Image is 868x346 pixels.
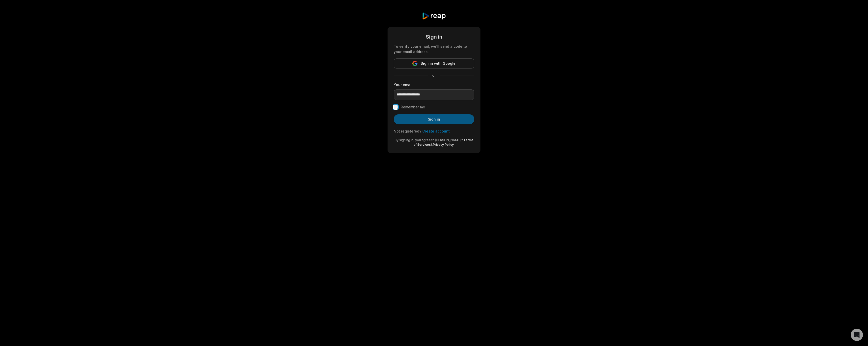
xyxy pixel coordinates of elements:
[394,44,474,54] div: To verify your email, we'll send a code to your email address.
[851,329,863,341] div: Open Intercom Messenger
[433,143,454,146] a: Privacy Policy
[394,33,474,41] div: Sign in
[395,138,463,142] span: By signing in, you agree to [PERSON_NAME]'s
[421,60,456,67] span: Sign in with Google
[428,73,440,78] span: or
[394,82,474,87] label: Your email
[394,129,421,133] span: Not registered?
[454,143,455,146] span: .
[431,143,433,146] span: &
[422,12,446,20] img: reap
[401,104,425,110] label: Remember me
[394,58,474,69] button: Sign in with Google
[413,138,473,146] a: Terms of Services
[422,129,450,133] a: Create account
[394,114,474,124] button: Sign in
